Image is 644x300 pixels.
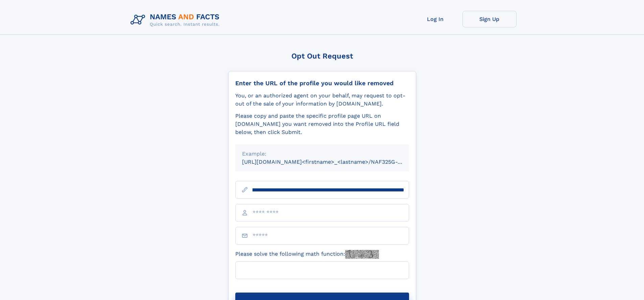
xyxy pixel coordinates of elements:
[128,11,225,29] img: Logo Names and Facts
[462,11,517,27] a: Sign Up
[228,52,416,60] div: Opt Out Request
[235,112,409,136] div: Please copy and paste the specific profile page URL on [DOMAIN_NAME] you want removed into the Pr...
[408,11,462,27] a: Log In
[235,92,409,108] div: You, or an authorized agent on your behalf, may request to opt-out of the sale of your informatio...
[235,79,409,87] div: Enter the URL of the profile you would like removed
[235,250,379,259] label: Please solve the following math function:
[242,159,422,165] small: [URL][DOMAIN_NAME]<firstname>_<lastname>/NAF325G-xxxxxxxx
[242,150,402,158] div: Example:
